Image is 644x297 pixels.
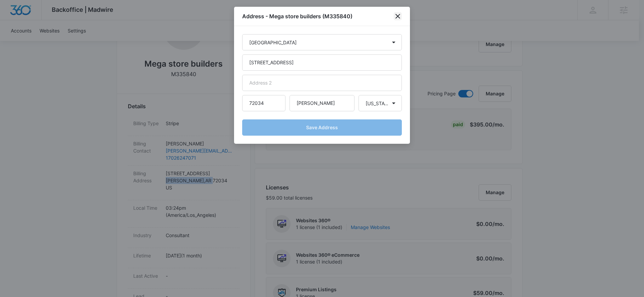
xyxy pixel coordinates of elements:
[394,12,402,20] button: close
[242,75,402,91] input: Address 2
[290,95,354,111] input: City
[242,54,402,71] input: Address 1
[242,12,352,20] h1: Address - Mega store builders (M335840)
[242,95,285,111] input: Zip Code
